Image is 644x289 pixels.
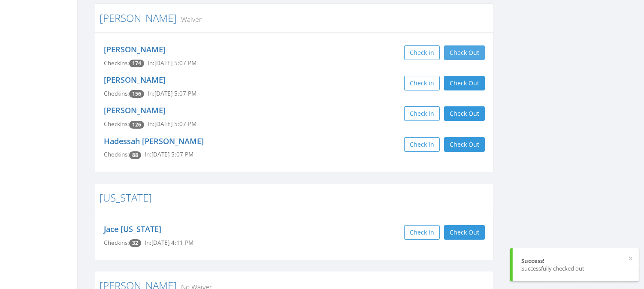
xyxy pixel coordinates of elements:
span: Checkins: [104,239,129,247]
button: Check Out [444,106,485,121]
a: [PERSON_NAME] [100,11,177,25]
button: Check Out [444,76,485,90]
span: Checkins: [104,120,129,128]
span: Checkins: [104,90,129,97]
span: In: [DATE] 5:07 PM [148,90,197,97]
span: Checkin count [129,151,141,159]
button: Check in [404,225,440,240]
a: [PERSON_NAME] [104,44,166,54]
button: Check in [404,137,440,152]
span: Checkins: [104,59,129,67]
small: Waiver [177,15,202,24]
span: Checkin count [129,90,144,98]
a: Jace [US_STATE] [104,224,161,234]
span: In: [DATE] 5:07 PM [148,59,197,67]
a: [PERSON_NAME] [104,75,166,85]
span: Checkin count [129,121,144,129]
button: Check in [404,106,440,121]
span: In: [DATE] 5:07 PM [148,120,197,128]
span: Checkin count [129,60,144,67]
button: × [628,254,633,263]
button: Check Out [444,225,485,240]
div: Successfully checked out [521,265,630,273]
button: Check in [404,45,440,60]
button: Check Out [444,137,485,152]
span: Checkin count [129,239,141,247]
span: Checkins: [104,151,129,158]
div: Success! [521,257,630,265]
button: Check in [404,76,440,90]
span: In: [DATE] 5:07 PM [145,151,194,158]
button: Check Out [444,45,485,60]
a: [PERSON_NAME] [104,105,166,115]
a: [US_STATE] [100,190,152,205]
a: Hadessah [PERSON_NAME] [104,136,204,146]
span: In: [DATE] 4:11 PM [145,239,194,247]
